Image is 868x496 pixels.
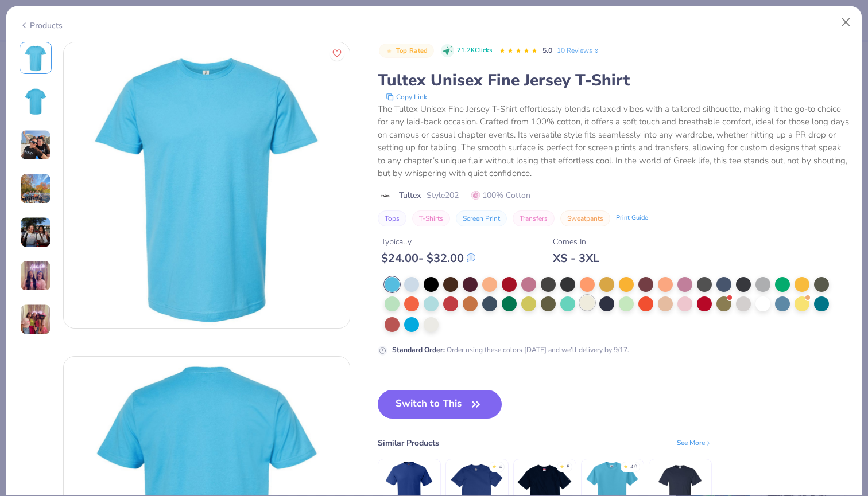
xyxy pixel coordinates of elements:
div: 5.0 Stars [499,42,538,60]
img: User generated content [20,173,51,204]
div: 5 [567,463,569,471]
span: Top Rated [396,48,428,54]
div: $ 24.00 - $ 32.00 [381,251,475,265]
button: Screen Print [456,210,507,226]
img: Front [64,42,350,328]
img: User generated content [20,130,51,161]
img: User generated content [20,304,51,335]
div: Typically [381,236,475,248]
img: User generated content [20,260,51,291]
div: ★ [560,463,564,468]
div: 4 [499,463,502,471]
img: Top Rated sort [385,46,394,56]
div: ★ [492,463,497,468]
span: 5.0 [542,46,552,55]
div: Products [20,19,63,32]
a: 10 Reviews [557,45,600,56]
span: Tultex [399,189,421,201]
div: Print Guide [616,213,648,223]
div: Order using these colors [DATE] and we’ll delivery by 9/17. [392,345,629,355]
span: 21.2K Clicks [457,46,492,56]
img: Back [22,88,49,115]
div: The Tultex Unisex Fine Jersey T-Shirt effortlessly blends relaxed vibes with a tailored silhouett... [378,103,849,180]
img: brand logo [378,191,393,200]
span: Style 202 [427,189,459,201]
div: Comes In [553,236,599,248]
button: T-Shirts [412,210,450,226]
img: Front [22,44,49,72]
div: XS - 3XL [553,251,599,265]
button: Sweatpants [560,210,610,226]
div: 4.9 [630,463,637,471]
button: copy to clipboard [382,91,431,103]
img: User generated content [20,217,51,248]
button: Like [330,46,344,61]
span: 100% Cotton [471,189,530,201]
div: See More [677,438,712,448]
button: Tops [378,210,406,226]
div: Similar Products [378,437,439,449]
button: Close [835,11,857,33]
div: Tultex Unisex Fine Jersey T-Shirt [378,69,849,91]
button: Switch to This [378,390,502,419]
button: Badge Button [379,44,434,58]
button: Transfers [513,210,555,226]
strong: Standard Order : [392,345,445,354]
div: ★ [623,463,628,468]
